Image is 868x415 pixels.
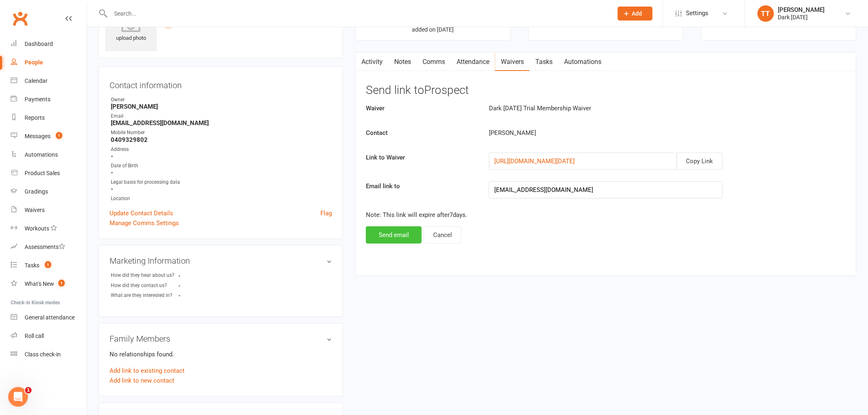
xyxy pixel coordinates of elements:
[111,96,332,104] div: Owner
[11,308,87,327] a: General attendance kiosk mode
[686,4,709,23] span: Settings
[11,35,87,53] a: Dashboard
[11,164,87,182] a: Product Sales
[360,128,483,138] label: Contact
[58,280,65,287] span: 1
[25,59,43,66] div: People
[110,256,332,265] h3: Marketing Information
[111,136,332,144] strong: 0409329802
[25,244,65,250] div: Assessments
[25,225,49,232] div: Workouts
[25,207,45,213] div: Waivers
[111,162,332,170] div: Date of Birth
[111,169,332,176] strong: -
[111,146,332,153] div: Address
[56,132,62,139] span: 1
[11,146,87,164] a: Automations
[111,195,332,203] div: Location
[360,181,483,191] label: Email link to
[111,271,178,279] div: How did they hear about us?
[111,153,332,160] strong: -
[11,53,87,72] a: People
[11,275,87,293] a: What's New1
[778,6,825,14] div: [PERSON_NAME]
[356,52,388,71] a: Activity
[11,256,87,275] a: Tasks 1
[110,334,332,343] h3: Family Members
[11,127,87,146] a: Messages 1
[360,153,483,162] label: Link to Waiver
[677,153,723,170] button: Copy Link
[45,261,51,268] span: 1
[111,129,332,137] div: Mobile Number
[111,119,332,127] strong: [EMAIL_ADDRESS][DOMAIN_NAME]
[25,41,53,47] div: Dashboard
[111,178,332,186] div: Legal basis for processing data
[11,238,87,256] a: Assessments
[111,185,332,193] strong: -
[320,208,332,218] a: Flag
[8,387,28,407] iframe: Intercom live chat
[25,188,48,195] div: Gradings
[632,10,642,17] span: Add
[11,327,87,345] a: Roll call
[424,226,461,244] button: Cancel
[483,128,770,138] div: [PERSON_NAME]
[25,333,44,339] div: Roll call
[25,351,61,358] div: Class check-in
[417,52,451,71] a: Comms
[175,21,205,27] snap: prospect
[25,151,58,158] div: Automations
[111,112,332,120] div: Email
[758,5,774,22] div: TT
[558,52,607,71] a: Automations
[25,314,75,321] div: General attendance
[111,103,332,110] strong: [PERSON_NAME]
[483,103,770,113] div: Dark [DATE] Trial Membership Waiver
[110,78,332,90] h3: Contact information
[451,52,495,71] a: Attendance
[11,201,87,219] a: Waivers
[110,218,179,228] a: Manage Comms Settings
[11,345,87,364] a: Class kiosk mode
[25,387,32,394] span: 1
[10,8,30,29] a: Clubworx
[178,292,226,299] strong: -
[111,282,178,290] div: How did they contact us?
[388,52,417,71] a: Notes
[363,26,503,33] p: added on [DATE]
[11,109,87,127] a: Reports
[11,72,87,90] a: Calendar
[25,280,54,287] div: What's New
[178,273,226,279] strong: -
[11,90,87,109] a: Payments
[110,376,174,385] a: Add link to new contact
[360,103,483,113] label: Waiver
[178,283,226,289] strong: -
[111,292,178,299] div: What are they interested in?
[618,7,653,21] button: Add
[25,114,45,121] div: Reports
[778,14,825,21] div: Dark [DATE]
[11,219,87,238] a: Workouts
[108,8,607,19] input: Search...
[366,84,846,97] h3: Send link to Prospect
[530,52,558,71] a: Tasks
[366,210,846,220] p: Note: This link will expire after 7 days.
[105,16,157,43] div: upload photo
[110,208,173,218] a: Update Contact Details
[110,349,332,359] p: No relationships found.
[495,52,530,71] a: Waivers
[25,262,39,269] div: Tasks
[366,226,422,244] button: Send email
[11,182,87,201] a: Gradings
[25,78,48,84] div: Calendar
[110,366,185,376] a: Add link to existing contact
[25,170,60,176] div: Product Sales
[25,96,50,103] div: Payments
[494,157,575,165] a: [URL][DOMAIN_NAME][DATE]
[25,133,50,139] div: Messages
